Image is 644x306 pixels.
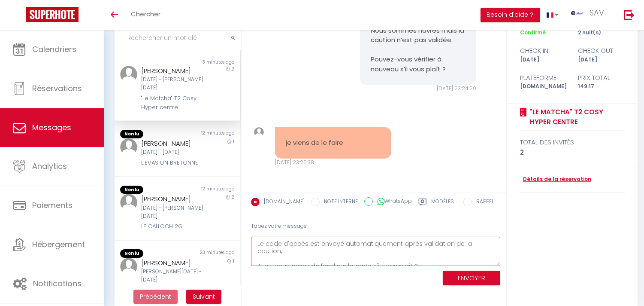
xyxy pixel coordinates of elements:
[141,194,203,204] div: [PERSON_NAME]
[177,249,240,258] div: 23 minutes ago
[254,127,264,137] img: ...
[32,83,82,94] span: Réservations
[572,83,630,91] div: 149.17
[141,138,203,149] div: [PERSON_NAME]
[232,194,234,200] span: 2
[120,66,137,83] img: ...
[251,216,500,237] div: Tapez votre message
[571,11,584,15] img: ...
[131,9,160,18] span: Chercher
[177,186,240,194] div: 12 minutes ago
[286,138,381,148] pre: je viens de le faire
[472,198,494,207] label: RAPPEL
[527,107,625,127] a: "Le Matcha" T2 Cosy Hyper centre
[520,175,591,184] a: Détails de la réservation
[32,239,85,250] span: Hébergement
[177,130,240,138] div: 12 minutes ago
[120,258,137,275] img: ...
[32,44,76,55] span: Calendriers
[371,26,466,74] pre: Nous sommes navrés mais la caution n’est pas validée. Pouvez-vous vérifier à nouveau s’il vous pl...
[141,66,203,76] div: [PERSON_NAME]
[177,59,240,66] div: 3 minutes ago
[141,258,203,268] div: [PERSON_NAME]
[115,26,241,50] input: Rechercher un mot clé
[186,290,221,304] button: Next
[520,137,625,147] div: total des invités
[120,194,137,211] img: ...
[33,278,82,289] span: Notifications
[141,159,203,167] div: L'EVASION BRETONNE
[572,73,630,83] div: Prix total
[141,268,203,284] div: [PERSON_NAME][DATE] - [DATE]
[26,7,79,22] img: Super Booking
[624,9,635,20] img: logout
[443,271,500,286] button: ENVOYER
[233,258,234,264] span: 1
[120,249,143,258] span: Non lu
[141,222,203,231] div: LE CALLOCH 2G
[572,29,630,37] div: 2 nuit(s)
[481,8,540,22] button: Besoin d'aide ?
[32,200,73,211] span: Paiements
[32,122,71,133] span: Messages
[141,148,203,156] div: [DATE] - [DATE]
[572,46,630,56] div: check out
[120,130,143,138] span: Non lu
[141,94,203,112] div: "Le Matcha" T2 Cosy Hyper centre
[520,29,546,36] span: Confirmé
[260,198,305,207] label: [DOMAIN_NAME]
[140,292,171,301] span: Précédent
[590,7,604,18] span: SAV
[514,73,572,83] div: Plateforme
[193,292,215,301] span: Suivant
[232,66,234,72] span: 2
[572,56,630,64] div: [DATE]
[141,76,203,92] div: [DATE] - [PERSON_NAME][DATE]
[431,198,454,208] label: Modèles
[514,46,572,56] div: check in
[120,186,143,194] span: Non lu
[520,147,625,158] div: 2
[275,159,391,167] div: [DATE] 23:25:38
[360,85,476,93] div: [DATE] 23:24:20
[514,83,572,91] div: [DOMAIN_NAME]
[373,197,412,207] label: WhatsApp
[233,138,234,145] span: 1
[120,138,137,156] img: ...
[32,161,67,171] span: Analytics
[133,290,178,304] button: Previous
[514,56,572,64] div: [DATE]
[141,204,203,220] div: [DATE] - [PERSON_NAME][DATE]
[320,198,358,207] label: NOTE INTERNE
